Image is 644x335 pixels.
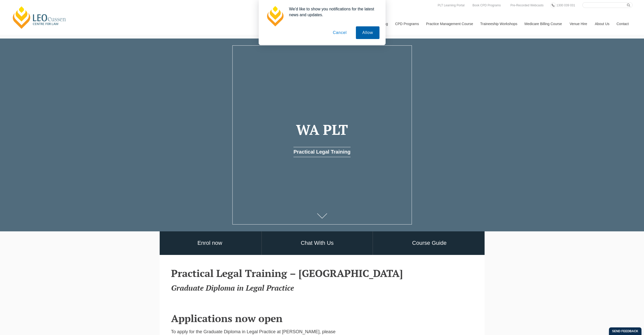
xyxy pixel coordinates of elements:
button: Allow [356,26,379,39]
img: notification icon [265,6,285,26]
button: Cancel [326,26,353,39]
a: Course Guide [373,231,486,255]
a: Enrol now [158,231,261,255]
a: Chat With Us [262,231,373,255]
a: Practical Legal Training [293,147,351,157]
em: Graduate Diploma in Legal Practice [171,283,294,293]
h2: Applications now open [171,313,473,324]
div: We'd like to show you notifications for the latest news and updates. [285,6,379,18]
h1: WA PLT [245,122,399,138]
h2: Practical Legal Training – [GEOGRAPHIC_DATA] [171,268,473,279]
